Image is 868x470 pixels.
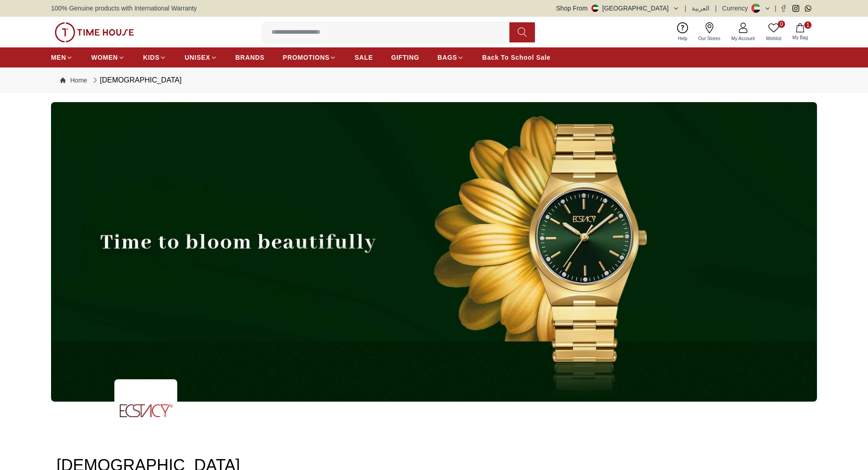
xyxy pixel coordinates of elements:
div: Currency [722,4,752,13]
span: GIFTING [391,53,419,62]
a: Whatsapp [805,5,812,12]
a: KIDS [143,49,166,66]
span: | [715,4,717,13]
a: Facebook [780,5,787,12]
span: 100% Genuine products with International Warranty [51,4,197,13]
span: SALE [354,53,373,62]
a: Back To School Sale [482,49,550,66]
span: Our Stores [695,35,724,42]
span: BRANDS [236,53,265,62]
a: BAGS [437,49,464,66]
span: Back To School Sale [482,53,550,62]
a: Instagram [792,5,799,12]
span: WOMEN [91,53,118,62]
span: My Bag [789,34,812,41]
a: PROMOTIONS [283,49,337,66]
button: العربية [692,4,709,13]
span: MEN [51,53,66,62]
a: WOMEN [91,49,125,66]
a: GIFTING [391,49,419,66]
a: UNISEX [185,49,217,66]
span: Help [674,35,691,42]
img: ... [51,102,817,402]
span: 1 [804,21,812,29]
button: 1My Bag [787,21,813,43]
span: | [685,4,687,13]
button: Shop From[GEOGRAPHIC_DATA] [556,4,679,13]
a: BRANDS [236,49,265,66]
a: Home [60,76,87,85]
a: Our Stores [693,21,726,44]
span: 0 [778,21,785,28]
span: My Account [728,35,759,42]
div: [DEMOGRAPHIC_DATA] [91,75,181,86]
a: SALE [354,49,373,66]
span: Wishlist [762,35,785,42]
span: | [775,4,776,13]
nav: Breadcrumb [51,67,817,93]
a: MEN [51,49,73,66]
span: BAGS [437,53,457,62]
span: KIDS [143,53,159,62]
a: Help [673,21,693,44]
a: 0Wishlist [760,21,787,44]
img: ... [114,379,177,442]
span: PROMOTIONS [283,53,330,62]
span: UNISEX [185,53,210,62]
img: United Arab Emirates [591,5,599,12]
img: ... [55,22,134,42]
